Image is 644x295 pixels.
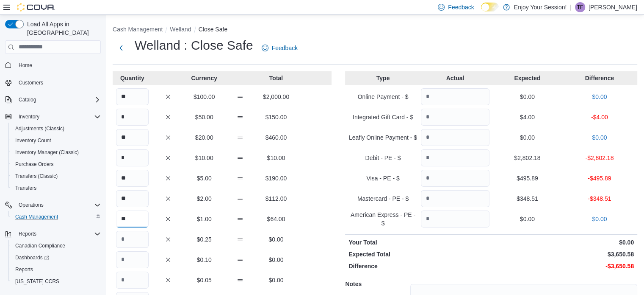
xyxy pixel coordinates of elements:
button: Next [113,39,130,56]
a: Customers [15,78,47,88]
button: Inventory [15,112,43,122]
p: Your Total [348,238,489,247]
input: Quantity [116,211,149,228]
button: [US_STATE] CCRS [8,275,104,287]
p: Expected Total [348,250,489,258]
span: Feedback [272,44,298,52]
p: $348.51 [493,194,561,203]
a: Dashboards [12,253,53,263]
p: $2,802.18 [493,154,561,162]
input: Quantity [116,170,149,187]
p: Integrated Gift Card - $ [348,113,417,121]
input: Quantity [421,170,489,187]
button: Purchase Orders [8,158,104,170]
button: Inventory Manager (Classic) [8,146,104,158]
button: Cash Management [113,26,163,33]
p: $190.00 [260,174,293,183]
p: -$348.51 [565,194,634,203]
input: Quantity [421,190,489,207]
p: $0.00 [493,133,561,142]
input: Dark Mode [481,3,499,11]
p: -$3,650.58 [493,262,634,270]
p: -$4.00 [565,113,634,121]
input: Quantity [116,190,149,207]
p: $0.05 [188,276,221,284]
input: Quantity [421,129,489,146]
button: Transfers [8,182,104,194]
button: Reports [15,229,40,239]
span: Customers [19,79,43,86]
span: Transfers (Classic) [15,173,58,180]
a: Home [15,60,36,70]
p: Difference [565,74,634,82]
span: Feedback [448,3,474,11]
input: Quantity [116,272,149,289]
p: $20.00 [188,133,221,142]
a: [US_STATE] CCRS [12,276,63,287]
p: $5.00 [188,174,221,183]
p: $0.00 [565,133,634,142]
p: [PERSON_NAME] [589,2,637,12]
p: $10.00 [260,154,293,162]
p: $64.00 [260,215,293,223]
p: | [570,2,572,12]
p: Quantity [116,74,149,82]
input: Quantity [116,88,149,105]
span: Reports [19,230,36,237]
p: $4.00 [493,113,561,121]
p: Total [260,74,293,82]
p: Actual [421,74,489,82]
span: [US_STATE] CCRS [15,278,59,285]
button: Home [2,59,104,71]
nav: An example of EuiBreadcrumbs [113,25,637,35]
p: $460.00 [260,133,293,142]
button: Operations [15,200,47,210]
span: Catalog [19,96,36,103]
input: Quantity [421,149,489,166]
span: Inventory [19,113,39,120]
h5: Notes [345,275,409,292]
span: Customers [15,77,101,88]
p: $0.00 [260,256,293,264]
p: Visa - PE - $ [348,174,417,183]
p: $2,000.00 [260,93,293,101]
img: Cova [17,3,55,11]
p: $10.00 [188,154,221,162]
p: $0.10 [188,256,221,264]
p: Mastercard - PE - $ [348,194,417,203]
p: $0.00 [493,93,561,101]
span: Inventory Count [15,137,51,144]
input: Quantity [421,109,489,126]
p: $495.89 [493,174,561,183]
p: $0.00 [565,93,634,101]
span: Dashboards [12,253,101,263]
span: Purchase Orders [12,159,101,169]
p: Leafly Online Payment - $ [348,133,417,142]
button: Transfers (Classic) [8,170,104,182]
a: Feedback [258,39,301,56]
p: Difference [348,262,489,270]
p: $0.00 [493,215,561,223]
span: Purchase Orders [15,161,54,168]
input: Quantity [116,129,149,146]
p: $3,650.58 [493,250,634,258]
p: American Express - PE - $ [348,211,417,228]
p: $0.25 [188,235,221,244]
span: Inventory Manager (Classic) [12,147,101,157]
span: Operations [15,200,101,210]
button: Reports [2,228,104,240]
p: $112.00 [260,194,293,203]
p: Online Payment - $ [348,93,417,101]
span: Home [15,60,101,70]
a: Purchase Orders [12,159,57,169]
h1: Welland : Close Safe [135,37,253,54]
span: Inventory Count [12,135,101,146]
p: Enjoy Your Session! [514,2,567,12]
span: Operations [19,202,44,208]
span: Reports [12,264,101,275]
span: Adjustments (Classic) [12,124,101,134]
a: Reports [12,264,36,275]
button: Welland [170,26,191,33]
button: Customers [2,76,104,89]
